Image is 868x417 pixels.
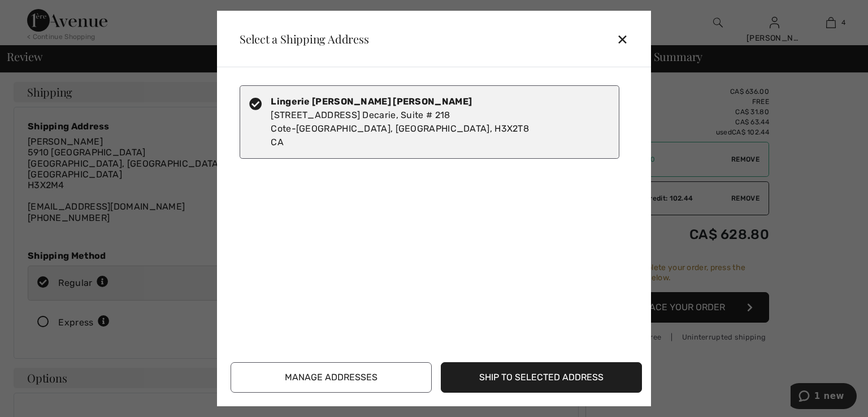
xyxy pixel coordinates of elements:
[231,362,432,393] button: Manage Addresses
[271,96,472,107] strong: Lingerie [PERSON_NAME] [PERSON_NAME]
[231,33,369,45] div: Select a Shipping Address
[24,8,54,18] span: 1 new
[441,362,642,393] button: Ship to Selected Address
[271,95,529,149] div: [STREET_ADDRESS] Decarie, Suite # 218 Cote-[GEOGRAPHIC_DATA], [GEOGRAPHIC_DATA], H3X2T8 CA
[617,27,637,51] div: ✕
